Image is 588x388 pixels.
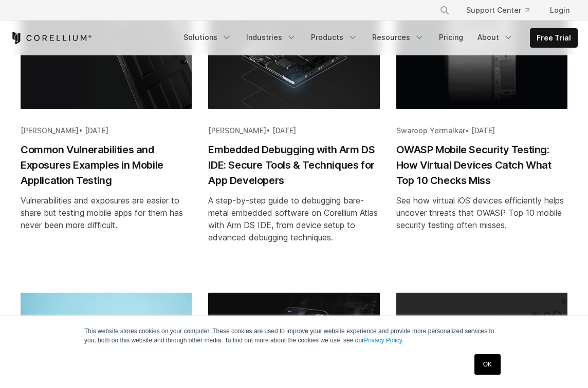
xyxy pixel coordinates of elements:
[433,28,469,47] a: Pricing
[396,142,567,188] h2: OWASP Mobile Security Testing: How Virtual Devices Catch What Top 10 Checks Miss
[21,142,192,188] h2: Common Vulnerabilities and Exposures Examples in Mobile Application Testing
[208,126,379,136] div: •
[396,126,567,136] div: •
[84,326,504,345] p: This website stores cookies on your computer. These cookies are used to improve your website expe...
[471,28,520,47] a: About
[364,337,403,344] a: Privacy Policy.
[435,1,454,19] button: Search
[240,28,303,47] a: Industries
[177,28,578,48] div: Navigation Menu
[208,126,266,135] span: [PERSON_NAME]
[427,1,578,19] div: Navigation Menu
[474,354,501,375] a: OK
[366,28,431,47] a: Resources
[458,1,538,19] a: Support Center
[530,29,577,47] a: Free Trial
[305,28,364,47] a: Products
[21,126,79,135] span: [PERSON_NAME]
[21,126,192,136] div: •
[396,126,465,135] span: Swaroop Yermalkar
[10,32,92,44] a: Corellium Home
[396,194,567,231] div: See how virtual iOS devices efficiently helps uncover threats that OWASP Top 10 mobile security t...
[272,126,296,135] span: [DATE]
[208,194,379,243] div: A step-by-step guide to debugging bare-metal embedded software on Corellium Atlas with Arm DS IDE...
[208,142,379,188] h2: Embedded Debugging with Arm DS IDE: Secure Tools & Techniques for App Developers
[85,126,108,135] span: [DATE]
[542,1,578,19] a: Login
[21,194,192,231] div: Vulnerabilities and exposures are easier to share but testing mobile apps for them has never been...
[177,28,238,47] a: Solutions
[471,126,495,135] span: [DATE]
